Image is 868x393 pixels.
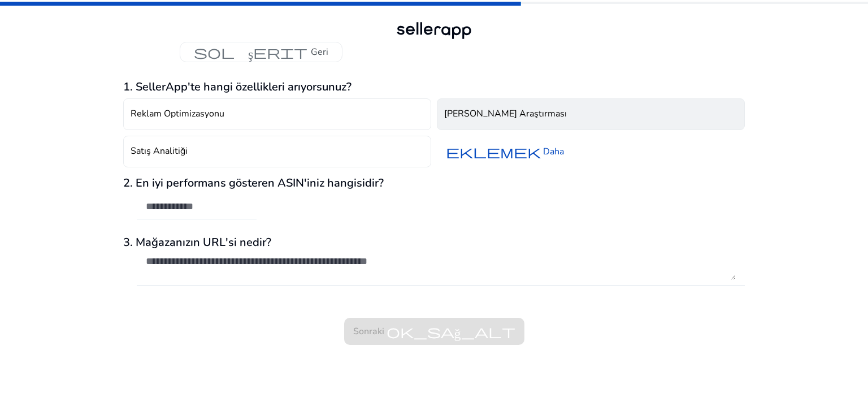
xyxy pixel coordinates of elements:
font: eklemek [446,144,541,159]
font: 1. SellerApp'te hangi özellikleri arıyorsunuz? [123,79,351,94]
button: Satış Analitiği [123,136,431,167]
font: [PERSON_NAME] Araştırması [444,107,567,120]
font: 2. En iyi performans gösteren ASIN'iniz hangisidir? [123,175,384,191]
font: Daha [543,145,564,158]
font: Geri [311,46,328,58]
font: Satış Analitiği [131,145,188,157]
button: sol şeritGeri [180,42,342,62]
button: Reklam Optimizasyonu [123,98,431,130]
font: 3. Mağazanızın URL'si nedir? [123,235,271,250]
button: [PERSON_NAME] Araştırması [437,98,745,130]
font: sol şerit [194,44,307,60]
font: Reklam Optimizasyonu [131,107,224,120]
